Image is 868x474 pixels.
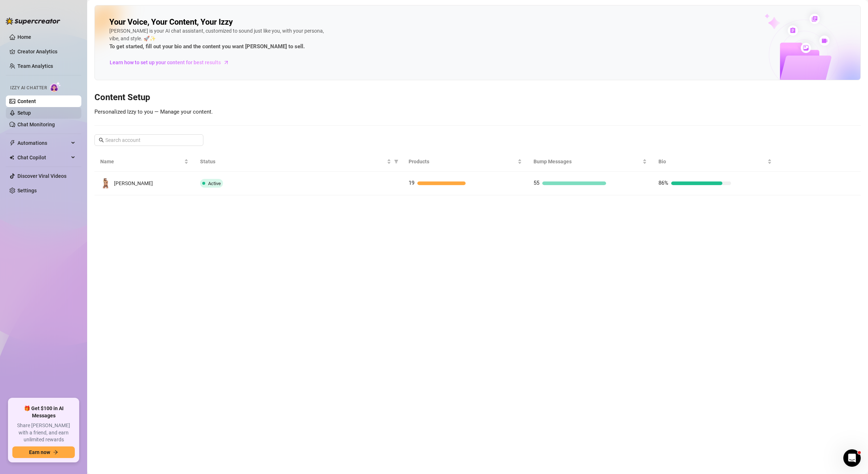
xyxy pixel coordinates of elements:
[12,422,75,444] span: Share [PERSON_NAME] with a friend, and earn unlimited rewards
[403,152,528,172] th: Products
[393,156,400,167] span: filter
[114,180,153,186] span: [PERSON_NAME]
[29,449,50,455] span: Earn now
[101,178,111,188] img: Tiffany
[94,109,213,115] span: Personalized Izzy to you — Manage your content.
[109,17,233,27] h2: Your Voice, Your Content, Your Izzy
[109,43,305,50] strong: To get started, fill out your bio and the content you want [PERSON_NAME] to sell.
[194,152,402,172] th: Status
[17,98,36,104] a: Content
[534,180,539,186] span: 55
[748,6,860,80] img: ai-chatter-content-library-cLFOSyPT.png
[9,155,14,160] img: Chat Copilot
[528,152,653,172] th: Bump Messages
[17,110,31,116] a: Setup
[12,446,75,458] button: Earn nowarrow-right
[223,59,230,66] span: arrow-right
[17,188,37,193] a: Settings
[17,137,69,149] span: Automations
[17,152,69,163] span: Chat Copilot
[653,152,778,172] th: Bio
[50,82,61,92] img: AI Chatter
[658,158,766,166] span: Bio
[109,27,327,51] div: [PERSON_NAME] is your AI chat assistant, customized to sound just like you, with your persona, vi...
[10,85,47,91] span: Izzy AI Chatter
[534,158,641,166] span: Bump Messages
[9,140,15,146] span: thunderbolt
[6,17,60,25] img: logo-BBDzfeDw.svg
[17,122,55,127] a: Chat Monitoring
[394,159,398,164] span: filter
[94,92,861,103] h3: Content Setup
[658,180,668,186] span: 86%
[208,181,221,186] span: Active
[17,34,31,40] a: Home
[99,138,104,143] span: search
[409,180,414,186] span: 19
[409,158,516,166] span: Products
[200,158,385,166] span: Status
[100,158,183,166] span: Name
[17,173,66,179] a: Discover Viral Videos
[109,57,235,68] a: Learn how to set up your content for best results
[110,58,221,66] span: Learn how to set up your content for best results
[843,449,861,467] iframe: Intercom live chat
[17,63,53,69] a: Team Analytics
[94,152,194,172] th: Name
[12,405,75,419] span: 🎁 Get $100 in AI Messages
[53,450,58,455] span: arrow-right
[105,136,193,144] input: Search account
[17,46,76,57] a: Creator Analytics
